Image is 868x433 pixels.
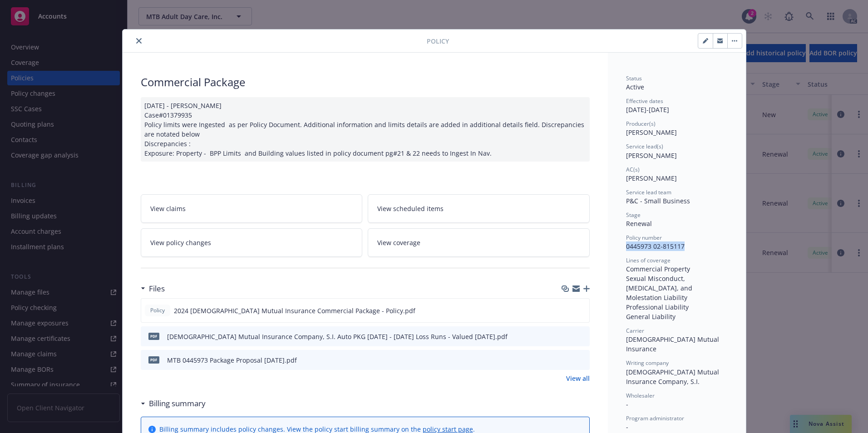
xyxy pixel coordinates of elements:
div: [DATE] - [DATE] [626,97,728,114]
a: View all [566,374,590,383]
span: - [626,400,628,408]
span: Service lead team [626,188,671,196]
span: - [626,423,628,431]
button: close [133,35,144,46]
span: Policy [148,306,167,315]
span: View coverage [377,238,420,247]
span: Policy [427,36,449,46]
button: preview file [578,332,586,341]
button: preview file [578,355,586,365]
a: View claims [141,194,363,223]
span: Carrier [626,327,644,335]
span: Lines of coverage [626,256,671,264]
span: Program administrator [626,414,684,422]
span: Producer(s) [626,120,656,128]
span: [DEMOGRAPHIC_DATA] Mutual Insurance Company, S.I. [626,368,721,386]
div: Commercial Property [626,264,728,274]
span: Wholesaler [626,392,655,399]
span: Effective dates [626,97,663,105]
span: 2024 [DEMOGRAPHIC_DATA] Mutual Insurance Commercial Package - Policy.pdf [174,306,415,315]
a: View policy changes [141,228,363,257]
span: [PERSON_NAME] [626,151,677,160]
span: Renewal [626,219,652,228]
span: P&C - Small Business [626,197,690,205]
span: View claims [150,204,186,213]
a: View coverage [368,228,590,257]
span: [PERSON_NAME] [626,128,677,137]
button: download file [563,355,571,365]
a: View scheduled items [368,194,590,223]
div: [DEMOGRAPHIC_DATA] Mutual Insurance Company, S.I. Auto PKG [DATE] - [DATE] Loss Runs - Valued [DA... [167,332,508,341]
span: Status [626,74,642,82]
div: Professional Liability [626,302,728,312]
span: View policy changes [150,238,211,247]
button: preview file [577,306,586,315]
span: View scheduled items [377,204,444,213]
button: download file [563,306,570,315]
div: Commercial Package [141,74,590,90]
div: Sexual Misconduct, [MEDICAL_DATA], and Molestation Liability [626,274,728,302]
div: Files [141,283,165,295]
span: pdf [148,356,159,363]
span: [DEMOGRAPHIC_DATA] Mutual Insurance [626,335,721,353]
span: Service lead(s) [626,143,663,150]
button: download file [563,332,571,341]
span: 0445973 02-815117 [626,242,685,251]
div: General Liability [626,312,728,321]
div: Billing summary [141,398,206,409]
span: Stage [626,211,641,219]
span: Writing company [626,359,669,367]
span: Policy number [626,234,662,241]
span: AC(s) [626,166,640,173]
div: [DATE] - [PERSON_NAME] Case#01379935 Policy limits were Ingested as per Policy Document. Addition... [141,97,590,162]
h3: Files [149,283,165,295]
div: MTB 0445973 Package Proposal [DATE].pdf [167,355,297,365]
span: Active [626,83,644,91]
h3: Billing summary [149,398,206,409]
span: [PERSON_NAME] [626,174,677,182]
span: pdf [148,333,159,340]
